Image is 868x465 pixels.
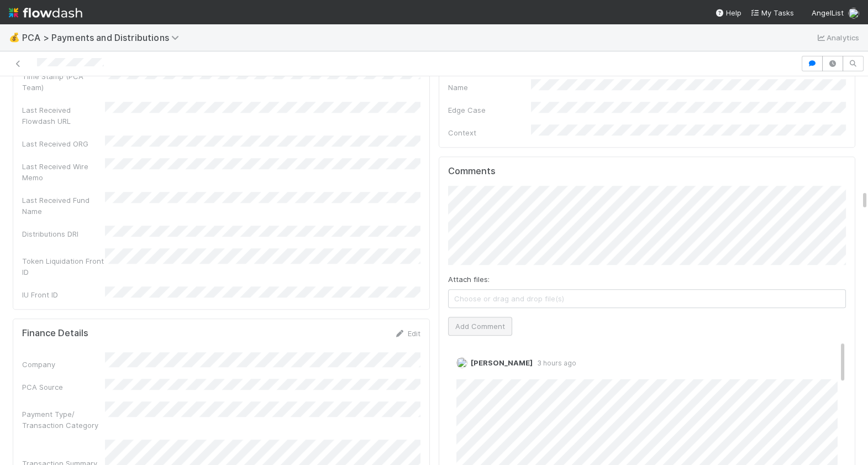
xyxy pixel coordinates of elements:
[22,382,105,393] div: PCA Source
[812,8,844,17] span: AngelList
[533,359,576,367] span: 3 hours ago
[22,255,105,278] div: Token Liquidation Front ID
[456,357,467,368] img: avatar_87e1a465-5456-4979-8ac4-f0cdb5bbfe2d.png
[715,7,741,18] div: Help
[448,317,512,336] button: Add Comment
[750,8,794,17] span: My Tasks
[848,8,859,19] img: avatar_87e1a465-5456-4979-8ac4-f0cdb5bbfe2d.png
[816,31,859,44] a: Analytics
[750,7,794,18] a: My Tasks
[22,105,105,127] div: Last Received Flowdash URL
[22,32,185,43] span: PCA > Payments and Distributions
[22,71,105,93] div: Time Stamp (PCA Team)
[449,290,846,307] span: Choose or drag and drop file(s)
[22,228,105,239] div: Distributions DRI
[22,161,105,183] div: Last Received Wire Memo
[448,105,531,116] div: Edge Case
[448,82,531,93] div: Name
[448,127,531,138] div: Context
[22,409,105,431] div: Payment Type/ Transaction Category
[22,328,88,339] h5: Finance Details
[22,195,105,217] div: Last Received Fund Name
[9,3,82,22] img: logo-inverted-e16ddd16eac7371096b0.svg
[22,359,105,370] div: Company
[448,166,846,177] h5: Comments
[471,358,533,367] span: [PERSON_NAME]
[448,274,490,285] label: Attach files:
[9,33,20,42] span: 💰
[22,289,105,300] div: IU Front ID
[394,329,420,338] a: Edit
[22,138,105,149] div: Last Received ORG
